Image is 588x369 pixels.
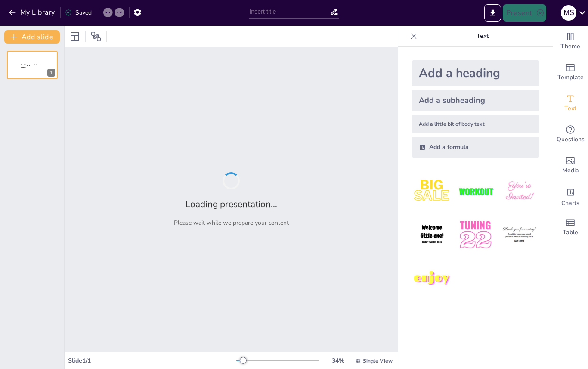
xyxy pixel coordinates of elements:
[328,357,348,365] div: 34 %
[421,26,545,47] p: Text
[412,171,452,211] img: 1.jpeg
[553,119,588,150] div: Get real-time input from your audience
[561,5,576,21] div: M S
[412,137,539,158] div: Add a formula
[186,198,277,210] h2: Loading presentation...
[4,30,60,44] button: Add slide
[560,42,580,51] span: Theme
[553,88,588,119] div: Add text boxes
[249,6,330,18] input: Insert title
[561,198,579,208] span: Charts
[455,215,495,255] img: 5.jpeg
[47,69,55,77] div: 1
[557,135,585,144] span: Questions
[412,90,539,111] div: Add a subheading
[91,31,101,42] span: Position
[561,4,576,22] button: M S
[553,150,588,181] div: Add images, graphics, shapes or video
[7,51,58,79] div: 1
[412,60,539,86] div: Add a heading
[21,64,39,69] span: Sendsteps presentation editor
[553,181,588,212] div: Add charts and graphs
[363,357,393,364] span: Single View
[412,115,539,133] div: Add a little bit of body text
[499,215,539,255] img: 6.jpeg
[564,104,576,113] span: Text
[553,26,588,57] div: Change the overall theme
[503,4,546,22] button: Present
[484,4,501,22] button: Export to PowerPoint
[68,357,236,365] div: Slide 1 / 1
[412,215,452,255] img: 4.jpeg
[553,57,588,88] div: Add ready made slides
[412,259,452,299] img: 7.jpeg
[65,9,92,17] div: Saved
[553,212,588,243] div: Add a table
[563,228,578,237] span: Table
[562,166,579,175] span: Media
[455,171,495,211] img: 2.jpeg
[68,30,82,43] div: Layout
[499,171,539,211] img: 3.jpeg
[557,73,584,82] span: Template
[174,219,289,227] p: Please wait while we prepare your content
[6,6,59,19] button: My Library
